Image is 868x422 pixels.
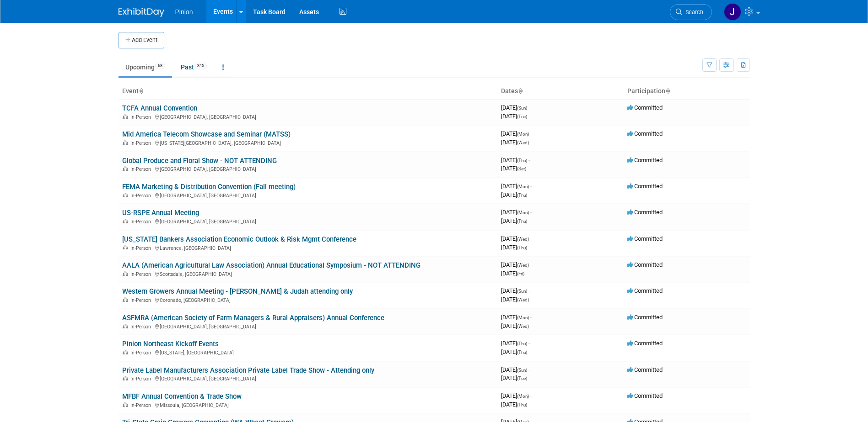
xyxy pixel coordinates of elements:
[501,139,529,146] span: [DATE]
[122,244,494,251] div: Lawrence, [GEOGRAPHIC_DATA]
[530,130,532,137] span: -
[122,287,353,295] a: Western Growers Annual Meeting - [PERSON_NAME] & Judah attending only
[517,132,529,137] span: (Mon)
[517,210,529,215] span: (Mon)
[122,392,242,401] a: MFBF Annual Convention & Trade Show
[123,219,128,223] img: In-Person Event
[130,193,154,199] span: In-Person
[517,219,527,224] span: (Thu)
[501,183,532,190] span: [DATE]
[122,165,494,172] div: [GEOGRAPHIC_DATA], [GEOGRAPHIC_DATA]
[123,271,128,276] img: In-Person Event
[501,209,532,216] span: [DATE]
[665,87,670,95] a: Sort by Participation Type
[139,87,143,95] a: Sort by Event Name
[501,287,530,294] span: [DATE]
[528,340,530,347] span: -
[517,263,529,268] span: (Wed)
[517,271,524,276] span: (Fri)
[517,158,527,163] span: (Thu)
[627,392,663,399] span: Committed
[122,340,219,348] a: Pinion Northeast Kickoff Events
[627,104,663,111] span: Committed
[130,114,154,120] span: In-Person
[155,63,165,69] span: 68
[517,140,529,145] span: (Wed)
[528,104,530,111] span: -
[501,217,527,224] span: [DATE]
[627,209,663,216] span: Committed
[501,375,527,381] span: [DATE]
[501,165,526,172] span: [DATE]
[122,375,494,382] div: [GEOGRAPHIC_DATA], [GEOGRAPHIC_DATA]
[517,289,527,294] span: (Sun)
[122,104,197,112] a: TCFA Annual Convention
[501,366,530,373] span: [DATE]
[517,105,527,111] span: (Sun)
[123,350,128,354] img: In-Person Event
[627,183,663,190] span: Committed
[528,157,530,164] span: -
[122,191,494,199] div: [GEOGRAPHIC_DATA], [GEOGRAPHIC_DATA]
[122,235,356,243] a: [US_STATE] Bankers Association Economic Outlook & Risk Mgmt Conference
[130,140,154,146] span: In-Person
[122,401,494,408] div: Missoula, [GEOGRAPHIC_DATA]
[627,130,663,137] span: Committed
[122,113,494,120] div: [GEOGRAPHIC_DATA], [GEOGRAPHIC_DATA]
[627,235,663,242] span: Committed
[501,130,532,137] span: [DATE]
[194,63,207,69] span: 345
[501,157,530,164] span: [DATE]
[530,209,532,216] span: -
[122,322,494,330] div: [GEOGRAPHIC_DATA], [GEOGRAPHIC_DATA]
[119,58,172,76] a: Upcoming68
[122,314,384,322] a: ASFMRA (American Society of Farm Managers & Rural Appraisers) Annual Conference
[175,8,193,16] span: Pinion
[627,314,663,321] span: Committed
[130,350,154,356] span: In-Person
[122,366,374,375] a: Private Label Manufacturers Association Private Label Trade Show - Attending only
[501,235,532,242] span: [DATE]
[122,217,494,225] div: [GEOGRAPHIC_DATA], [GEOGRAPHIC_DATA]
[119,32,164,48] button: Add Event
[517,114,527,119] span: (Tue)
[501,261,532,268] span: [DATE]
[682,9,703,16] span: Search
[501,322,529,329] span: [DATE]
[122,209,199,217] a: US-RSPE Annual Meeting
[517,394,529,399] span: (Mon)
[517,376,527,381] span: (Tue)
[670,4,712,20] a: Search
[627,157,663,164] span: Committed
[122,296,494,303] div: Coronado, [GEOGRAPHIC_DATA]
[122,130,291,138] a: Mid America Telecom Showcase and Seminar (MATSS)
[530,183,532,190] span: -
[123,245,128,250] img: In-Person Event
[123,297,128,302] img: In-Person Event
[122,183,296,191] a: FEMA Marketing & Distribution Convention (Fall meeting)
[501,296,529,303] span: [DATE]
[528,287,530,294] span: -
[130,245,154,251] span: In-Person
[497,84,624,99] th: Dates
[122,348,494,356] div: [US_STATE], [GEOGRAPHIC_DATA]
[123,114,128,119] img: In-Person Event
[518,87,523,95] a: Sort by Start Date
[517,341,527,346] span: (Thu)
[501,348,527,355] span: [DATE]
[530,392,532,399] span: -
[517,237,529,242] span: (Wed)
[130,166,154,172] span: In-Person
[130,297,154,303] span: In-Person
[130,219,154,225] span: In-Person
[724,3,741,21] img: Jennifer Plumisto
[627,366,663,373] span: Committed
[624,84,750,99] th: Participation
[122,157,277,165] a: Global Produce and Floral Show - NOT ATTENDING
[528,366,530,373] span: -
[174,58,214,76] a: Past345
[530,235,532,242] span: -
[517,324,529,329] span: (Wed)
[123,166,128,171] img: In-Person Event
[627,261,663,268] span: Committed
